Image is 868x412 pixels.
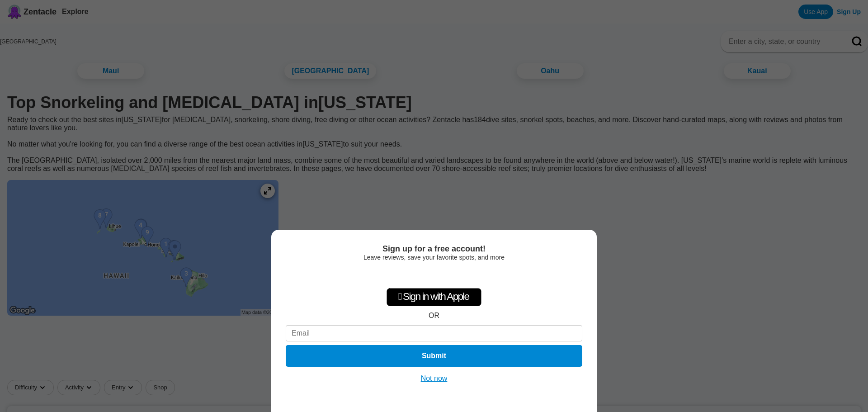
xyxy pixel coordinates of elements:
iframe: Sign in with Google Button [390,265,479,285]
div: Sign up for a free account! [286,244,582,254]
button: Not now [418,374,450,383]
button: Submit [286,345,582,367]
input: Email [286,325,582,341]
div: OR [429,312,439,320]
div: Sign in with Apple [387,288,481,306]
div: Leave reviews, save your favorite spots, and more [286,254,582,261]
